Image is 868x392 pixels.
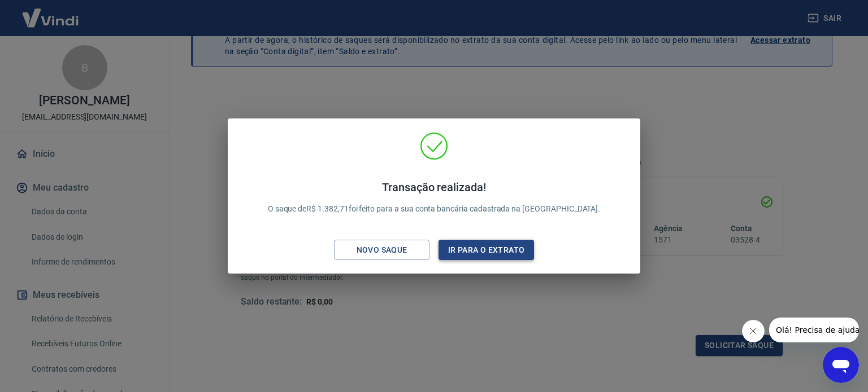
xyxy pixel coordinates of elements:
[823,347,859,383] iframe: Botão para abrir a janela de mensagens
[769,318,859,342] iframe: Mensagem da empresa
[439,240,534,261] button: Ir para o extrato
[334,240,429,261] button: Novo saque
[7,8,95,17] span: Olá! Precisa de ajuda?
[268,180,601,194] h4: Transação realizada!
[343,243,421,257] div: Novo saque
[268,180,601,215] p: O saque de R$ 1.382,71 foi feito para a sua conta bancária cadastrada na [GEOGRAPHIC_DATA].
[742,320,765,342] iframe: Fechar mensagem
